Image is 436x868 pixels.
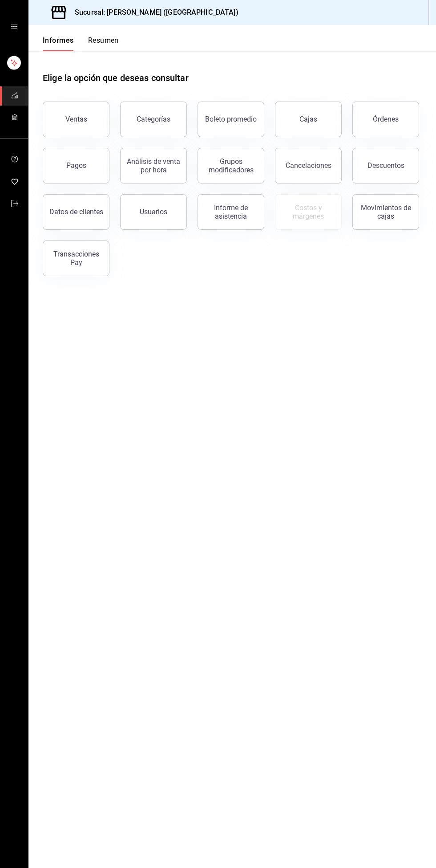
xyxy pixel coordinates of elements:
font: Ventas [65,115,87,123]
font: Informe de asistencia [214,204,248,220]
button: Datos de clientes [43,194,109,230]
font: Análisis de venta por hora [127,157,180,174]
button: Categorías [120,102,187,137]
font: Descuentos [367,161,404,170]
font: Costos y márgenes [293,204,324,220]
button: Órdenes [352,102,419,137]
button: Análisis de venta por hora [120,148,187,183]
button: Transacciones Pay [43,240,109,276]
button: Cajas [275,102,342,137]
font: Cancelaciones [286,161,331,170]
font: Categorías [137,115,170,123]
font: Informes [43,36,74,45]
font: Elige la opción que deseas consultar [43,73,189,83]
font: Transacciones Pay [53,250,99,267]
button: Informe de asistencia [198,194,264,230]
button: Ventas [43,102,109,137]
button: Pagos [43,148,109,183]
button: Contrata inventarios para ver este informe [275,194,342,230]
button: Descuentos [352,148,419,183]
font: Órdenes [373,115,399,123]
div: pestañas de navegación [43,36,119,51]
button: Cancelaciones [275,148,342,183]
font: Resumen [88,36,119,45]
font: Movimientos de cajas [361,204,411,220]
font: Sucursal: [PERSON_NAME] ([GEOGRAPHIC_DATA]) [75,8,238,16]
button: cajón abierto [11,23,18,30]
button: Movimientos de cajas [352,194,419,230]
font: Grupos modificadores [209,157,254,174]
font: Boleto promedio [205,115,257,123]
button: Boleto promedio [198,102,264,137]
font: Cajas [299,115,317,123]
font: Datos de clientes [49,208,103,216]
font: Usuarios [140,208,167,216]
button: Grupos modificadores [198,148,264,183]
font: Pagos [66,161,86,170]
button: Usuarios [120,194,187,230]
